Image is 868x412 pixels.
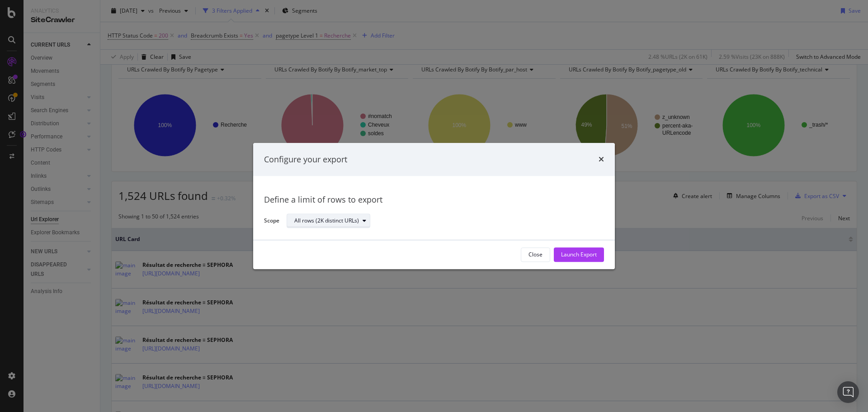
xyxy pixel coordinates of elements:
[264,194,604,206] div: Define a limit of rows to export
[264,154,347,166] div: Configure your export
[294,218,359,224] div: All rows (2K distinct URLs)
[287,214,370,228] button: All rows (2K distinct URLs)
[837,381,859,403] div: Open Intercom Messenger
[521,247,550,262] button: Close
[599,154,604,166] div: times
[528,251,542,259] div: Close
[264,217,279,227] label: Scope
[561,251,597,259] div: Launch Export
[554,247,604,262] button: Launch Export
[253,143,615,269] div: modal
